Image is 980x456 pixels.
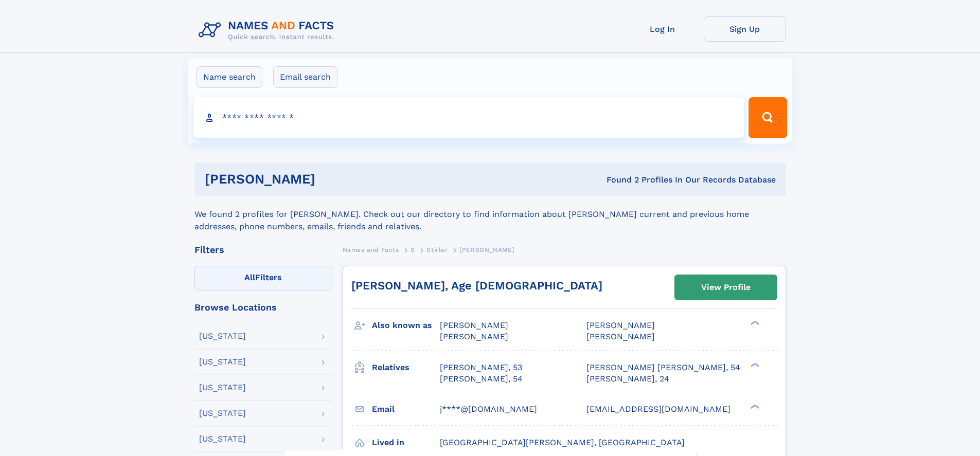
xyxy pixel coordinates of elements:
button: Search Button [749,97,787,138]
h3: Lived in [372,434,440,451]
a: [PERSON_NAME], 54 [440,373,523,385]
a: [PERSON_NAME], Age [DEMOGRAPHIC_DATA] [351,279,602,292]
a: Log In [621,16,704,42]
input: search input [193,97,744,138]
a: Stirler [426,243,448,256]
span: All [244,272,255,282]
div: Found 2 Profiles In Our Records Database [461,174,776,186]
div: ❯ [748,361,760,368]
a: [PERSON_NAME], 24 [586,373,669,385]
span: [PERSON_NAME] [586,320,655,330]
span: [GEOGRAPHIC_DATA][PERSON_NAME], [GEOGRAPHIC_DATA] [440,437,685,447]
a: View Profile [675,275,777,300]
div: [US_STATE] [199,409,246,417]
span: [PERSON_NAME] [440,332,508,341]
label: Name search [197,66,262,88]
div: ❯ [748,320,760,326]
div: Browse Locations [194,303,332,312]
span: S [411,246,415,253]
a: Sign Up [704,16,786,42]
a: Names and Facts [343,243,399,256]
a: [PERSON_NAME], 53 [440,362,522,373]
img: Logo Names and Facts [194,16,343,44]
span: [PERSON_NAME] [440,320,508,330]
div: Filters [194,245,332,254]
div: [US_STATE] [199,332,246,340]
span: [PERSON_NAME] [459,246,514,253]
span: [EMAIL_ADDRESS][DOMAIN_NAME] [586,404,730,414]
div: [US_STATE] [199,358,246,366]
div: We found 2 profiles for [PERSON_NAME]. Check out our directory to find information about [PERSON_... [194,196,786,233]
span: Stirler [426,246,448,253]
span: [PERSON_NAME] [586,332,655,341]
div: ❯ [748,403,760,410]
h3: Relatives [372,359,440,376]
h1: [PERSON_NAME] [205,173,461,186]
label: Email search [273,66,337,88]
a: S [411,243,415,256]
a: [PERSON_NAME] [PERSON_NAME], 54 [586,362,740,373]
h3: Also known as [372,317,440,334]
h3: Email [372,400,440,418]
label: Filters [194,266,332,290]
div: [US_STATE] [199,384,246,392]
div: View Profile [701,276,751,299]
div: [US_STATE] [199,435,246,443]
